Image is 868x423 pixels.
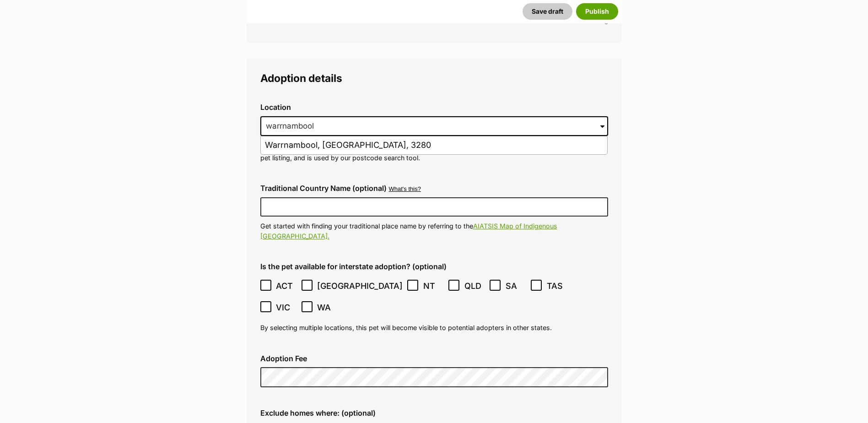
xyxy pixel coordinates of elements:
[547,280,567,292] span: TAS
[276,301,297,314] span: VIC
[464,280,485,292] span: QLD
[260,262,608,271] label: Is the pet available for interstate adoption? (optional)
[317,280,403,292] span: [GEOGRAPHIC_DATA]
[261,136,607,154] li: Warrnambool, [GEOGRAPHIC_DATA], 3280
[260,116,608,136] input: Enter suburb or postcode
[389,186,421,193] button: What's this?
[260,222,557,239] a: AIATSIS Map of Indigenous [GEOGRAPHIC_DATA].
[506,280,526,292] span: SA
[260,409,608,417] label: Exclude homes where: (optional)
[523,3,572,20] button: Save draft
[276,280,297,292] span: ACT
[260,103,608,111] label: Location
[576,3,618,20] button: Publish
[260,354,608,363] label: Adoption Fee
[423,280,444,292] span: NT
[260,184,387,192] label: Traditional Country Name (optional)
[260,323,608,332] p: By selecting multiple locations, this pet will become visible to potential adopters in other states.
[260,72,608,84] legend: Adoption details
[260,221,608,241] p: Get started with finding your traditional place name by referring to the
[317,301,338,314] span: WA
